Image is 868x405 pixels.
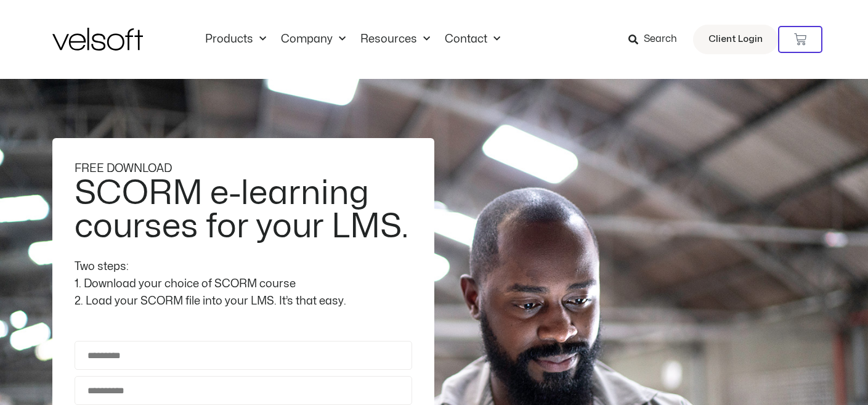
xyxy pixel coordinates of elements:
div: 1. Download your choice of SCORM course [75,276,412,293]
span: Client Login [708,31,763,47]
h2: SCORM e-learning courses for your LMS. [75,177,409,243]
div: 2. Load your SCORM file into your LMS. It’s that easy. [75,293,412,310]
span: Search [644,31,677,47]
nav: Menu [198,33,508,46]
a: Client Login [693,25,778,54]
a: ContactMenu Toggle [437,33,508,46]
a: CompanyMenu Toggle [274,33,353,46]
img: Velsoft Training Materials [52,28,143,51]
a: Search [628,29,686,50]
a: ProductsMenu Toggle [198,33,274,46]
div: Two steps: [75,258,412,276]
a: ResourcesMenu Toggle [353,33,437,46]
div: FREE DOWNLOAD [75,160,412,178]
